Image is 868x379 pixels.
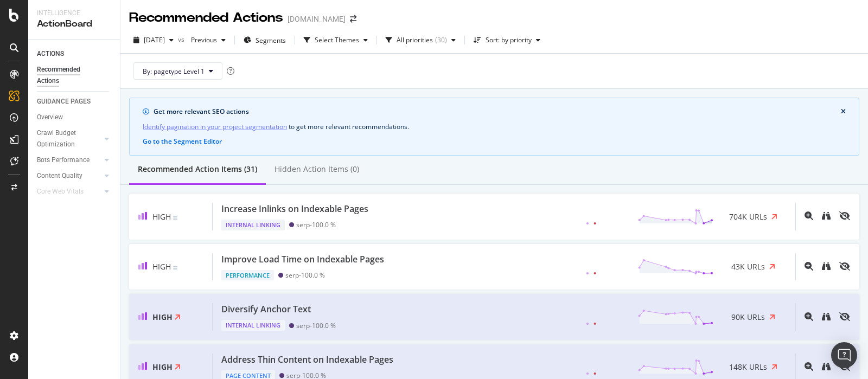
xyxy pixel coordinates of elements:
[37,186,84,197] div: Core Web Vitals
[822,212,831,221] a: binoculars
[37,96,91,107] div: GUIDANCE PAGES
[729,211,767,222] span: 704K URLs
[37,112,63,123] div: Overview
[37,64,112,87] a: Recommended Actions
[37,48,112,60] a: ACTIONS
[822,362,831,371] div: binoculars
[37,170,82,182] div: Content Quality
[37,9,111,18] div: Intelligence
[37,155,101,166] a: Bots Performance
[486,37,532,43] div: Sort: by priority
[731,261,765,272] span: 43K URLs
[187,31,230,49] button: Previous
[285,271,325,279] div: serp - 100.0 %
[178,35,187,44] span: vs
[143,121,846,132] div: to get more relevant recommendations .
[729,362,767,372] span: 148K URLs
[381,31,460,49] button: All priorities(30)
[152,211,171,222] span: High
[350,15,356,23] div: arrow-right-arrow-left
[731,312,765,323] span: 90K URLs
[37,48,64,60] div: ACTIONS
[152,362,173,372] span: High
[138,164,257,175] div: Recommended Action Items (31)
[129,31,178,49] button: [DATE]
[822,363,831,372] a: binoculars
[37,96,112,107] a: GUIDANCE PAGES
[839,312,850,321] div: eye-slash
[822,313,831,322] a: binoculars
[221,270,274,281] div: Performance
[143,121,287,132] a: Identify pagination in your project segmentation
[37,127,94,150] div: Crawl Budget Optimization
[805,262,813,271] div: magnifying-glass-plus
[37,127,101,150] a: Crawl Budget Optimization
[805,312,813,321] div: magnifying-glass-plus
[839,262,850,271] div: eye-slash
[397,37,433,43] div: All priorities
[296,322,336,330] div: serp - 100.0 %
[143,137,222,146] button: Go to the Segment Editor
[37,155,90,166] div: Bots Performance
[154,107,841,117] div: Get more relevant SEO actions
[187,35,217,44] span: Previous
[173,216,177,220] img: Equal
[37,170,101,182] a: Content Quality
[296,221,336,229] div: serp - 100.0 %
[129,98,859,156] div: info banner
[805,362,813,371] div: magnifying-glass-plus
[152,261,171,272] span: High
[221,303,311,316] div: Diversify Anchor Text
[239,31,290,49] button: Segments
[221,253,384,266] div: Improve Load Time on Indexable Pages
[435,37,447,43] div: ( 30 )
[275,164,359,175] div: Hidden Action Items (0)
[221,354,393,366] div: Address Thin Content on Indexable Pages
[256,36,286,45] span: Segments
[822,312,831,321] div: binoculars
[299,31,372,49] button: Select Themes
[839,211,850,220] div: eye-slash
[838,105,848,119] button: close banner
[822,211,831,220] div: binoculars
[133,62,222,80] button: By: pagetype Level 1
[831,342,857,368] div: Open Intercom Messenger
[221,320,285,331] div: Internal Linking
[37,64,102,87] div: Recommended Actions
[37,186,101,197] a: Core Web Vitals
[129,9,283,27] div: Recommended Actions
[221,220,285,230] div: Internal Linking
[469,31,545,49] button: Sort: by priority
[315,37,359,43] div: Select Themes
[143,67,205,76] span: By: pagetype Level 1
[173,266,177,269] img: Equal
[221,203,368,215] div: Increase Inlinks on Indexable Pages
[152,312,173,322] span: High
[144,35,165,44] span: 2025 Sep. 16th
[37,112,112,123] a: Overview
[288,14,346,24] div: [DOMAIN_NAME]
[822,262,831,272] a: binoculars
[822,262,831,271] div: binoculars
[37,18,111,30] div: ActionBoard
[805,211,813,220] div: magnifying-glass-plus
